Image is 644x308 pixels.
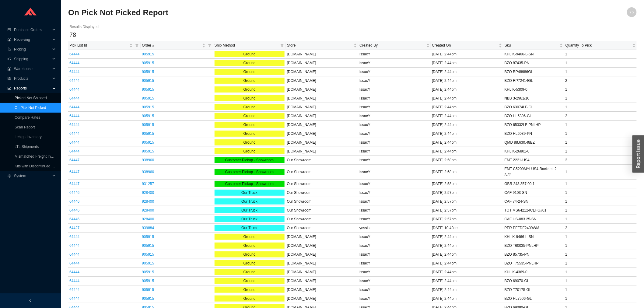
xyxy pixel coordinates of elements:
td: [DOMAIN_NAME] [286,277,358,285]
td: IssacY [358,259,431,268]
a: 928400 [142,208,154,212]
td: 1 [564,215,637,224]
a: 64447 [69,158,79,162]
div: Ground [215,260,285,266]
td: CAF 9103-SN [503,188,564,197]
span: Order # [142,42,201,48]
h2: On Pick Not Picked Report [68,7,495,18]
td: [DOMAIN_NAME] [286,285,358,294]
td: IssacY [358,103,431,112]
td: [DATE] 2:44pm [431,129,503,138]
td: [DATE] 2:44pm [431,85,503,94]
td: [DOMAIN_NAME] [286,147,358,156]
span: 78 [69,31,76,38]
div: Ground [215,148,285,154]
a: 905915 [142,70,154,74]
span: Store [287,42,352,48]
a: 905915 [142,52,154,56]
a: 64444 [69,61,79,65]
span: filter [135,44,139,47]
span: Pick List Id [69,42,128,48]
td: 1 [564,188,637,197]
td: [DOMAIN_NAME] [286,76,358,85]
a: 64444 [69,87,79,92]
th: Store sortable [286,41,358,50]
td: KHL K-5309-0 [503,85,564,94]
a: 64444 [69,131,79,136]
td: Our Showroom [286,156,358,165]
td: QMD 88.630.48BZ [503,138,564,147]
td: TOT MS642124CEFG#01 [503,206,564,215]
a: 64446 [69,208,79,212]
a: 64444 [69,252,79,257]
td: 1 [564,59,637,68]
span: filter [208,44,212,47]
td: 1 [564,68,637,76]
td: IssacY [358,121,431,129]
td: 1 [564,294,637,303]
td: [DATE] 2:58pm [431,180,503,188]
a: 64444 [69,296,79,301]
td: GBR 243.357.00.1 [503,180,564,188]
a: 931257 [142,182,154,186]
td: [DOMAIN_NAME] [286,138,358,147]
td: [DOMAIN_NAME] [286,294,358,303]
a: 905915 [142,288,154,292]
th: Quantity To Pick sortable [564,41,637,50]
td: 1 [564,277,637,285]
td: 1 [564,121,637,129]
a: 905915 [142,114,154,118]
td: [DATE] 2:44pm [431,259,503,268]
span: YS [629,7,634,17]
div: Ground [215,86,285,93]
span: Ship Method [215,42,278,48]
td: [DATE] 2:44pm [431,138,503,147]
td: [DOMAIN_NAME] [286,121,358,129]
span: credit-card [7,28,12,32]
td: NBB 3-2981/10 [503,94,564,103]
td: 1 [564,268,637,277]
td: 1 [564,129,637,138]
a: 928400 [142,191,154,195]
td: [DATE] 10:49am [431,224,503,233]
td: IssacY [358,68,431,76]
td: [DATE] 2:57pm [431,197,503,206]
td: [DOMAIN_NAME] [286,68,358,76]
td: IssacY [358,156,431,165]
a: 64427 [69,226,79,230]
td: [DOMAIN_NAME] [286,241,358,250]
a: 64444 [69,123,79,127]
a: 64447 [69,182,79,186]
td: [DATE] 2:44pm [431,233,503,241]
a: 64444 [69,114,79,118]
td: [DATE] 2:58pm [431,156,503,165]
div: Customer Pickup - Showroom [215,181,285,187]
span: Quantity To Pick [565,42,631,48]
a: 64444 [69,96,79,100]
th: Order # sortable [141,41,213,50]
td: [DOMAIN_NAME] [286,259,358,268]
td: 1 [564,85,637,94]
td: IssacY [358,112,431,121]
a: Kits with Discontinued Parts [15,164,60,168]
span: Picking [14,44,51,54]
a: 905915 [142,79,154,83]
span: Warehouse [14,64,51,74]
td: 2 [564,156,637,165]
div: Ground [215,243,285,249]
a: Compare Rates [15,115,40,120]
td: [DATE] 2:44pm [431,94,503,103]
td: 2 [564,224,637,233]
div: Ground [215,78,285,84]
td: 1 [564,197,637,206]
div: Ground [215,60,285,66]
td: EMT 2221-US4 [503,156,564,165]
td: BZO HL7506-GL [503,294,564,303]
a: 938960 [142,170,154,174]
div: Our Truck [215,207,285,213]
td: IssacY [358,180,431,188]
td: IssacY [358,76,431,85]
a: 905915 [142,279,154,283]
span: Products [14,74,51,83]
td: KHL K-4369-0 [503,268,564,277]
